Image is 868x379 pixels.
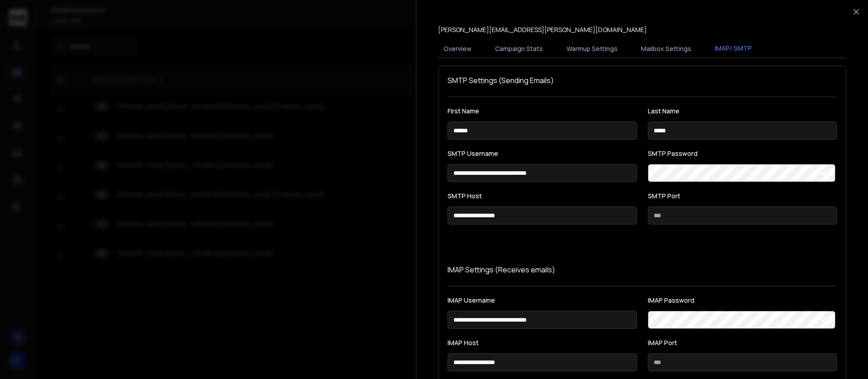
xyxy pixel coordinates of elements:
[448,264,837,275] p: IMAP Settings (Receives emails)
[648,108,837,114] label: Last Name
[648,297,837,304] label: IMAP Password
[448,193,637,199] label: SMTP Host
[648,193,837,199] label: SMTP Port
[448,75,837,86] h1: SMTP Settings (Sending Emails)
[709,38,757,59] button: IMAP/ SMTP
[448,150,637,157] label: SMTP Username
[438,39,477,59] button: Overview
[448,340,637,346] label: IMAP Host
[648,150,837,157] label: SMTP Password
[648,340,837,346] label: IMAP Port
[490,39,548,59] button: Campaign Stats
[636,39,697,59] button: Mailbox Settings
[448,297,637,304] label: IMAP Username
[448,108,637,114] label: First Name
[561,39,623,59] button: Warmup Settings
[438,25,647,34] p: [PERSON_NAME][EMAIL_ADDRESS][PERSON_NAME][DOMAIN_NAME]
